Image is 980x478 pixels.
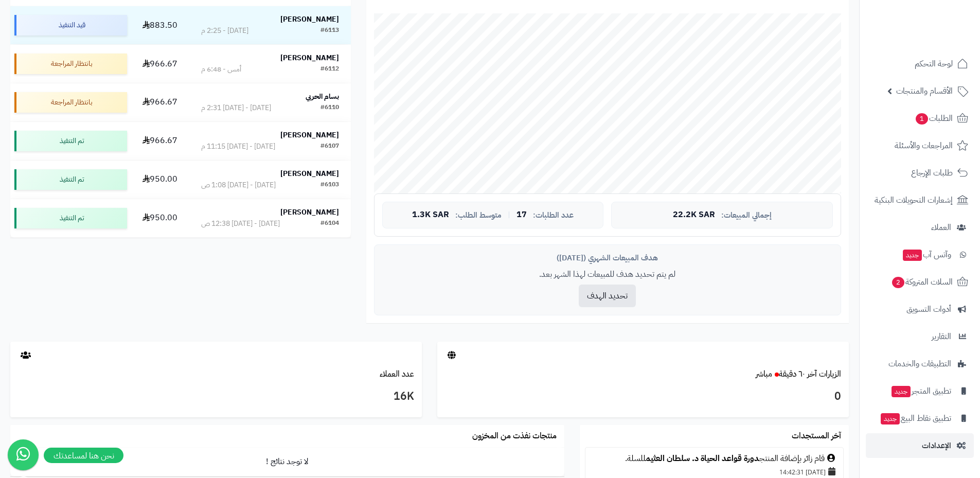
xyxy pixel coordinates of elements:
div: #6107 [320,141,339,152]
span: العملاء [931,220,951,235]
span: جديد [881,413,900,424]
p: لم يتم تحديد هدف للمبيعات لهذا الشهر بعد. [382,269,833,280]
a: عدد العملاء [380,368,414,380]
h3: آخر المستجدات [792,432,841,441]
span: الطلبات [915,111,953,126]
span: طلبات الإرجاع [911,166,953,180]
span: لوحة التحكم [915,57,953,71]
div: تم التنفيذ [14,208,127,228]
div: [DATE] - [DATE] 1:08 ص [201,180,276,190]
td: 966.67 [131,122,189,160]
span: جديد [903,250,922,261]
a: وآتس آبجديد [866,242,974,267]
div: بانتظار المراجعة [14,92,127,113]
div: [DATE] - [DATE] 2:31 م [201,103,271,113]
div: #6112 [320,64,339,75]
td: 883.50 [131,6,189,44]
td: 966.67 [131,45,189,83]
span: إشعارات التحويلات البنكية [875,193,953,207]
span: 1 [915,113,929,125]
a: إشعارات التحويلات البنكية [866,188,974,213]
small: مباشر [756,368,772,380]
div: أمس - 6:48 م [201,64,241,75]
a: الطلبات1 [866,106,974,131]
span: التقارير [932,329,951,344]
td: لا توجد نتائج ! [10,448,564,476]
div: قيد التنفيذ [14,15,127,36]
div: #6113 [320,26,339,36]
span: السلات المتروكة [891,275,953,289]
strong: [PERSON_NAME] [280,168,339,179]
button: تحديد الهدف [579,285,636,307]
a: لوحة التحكم [866,51,974,76]
span: المراجعات والأسئلة [895,138,953,153]
a: التطبيقات والخدمات [866,351,974,376]
div: #6110 [320,103,339,113]
span: تطبيق المتجر [890,384,951,398]
a: الإعدادات [866,433,974,458]
a: السلات المتروكة2 [866,270,974,294]
span: تطبيق نقاط البيع [880,411,951,426]
div: بانتظار المراجعة [14,54,127,74]
div: تم التنفيذ [14,169,127,190]
a: التقارير [866,324,974,349]
span: أدوات التسويق [906,302,951,316]
div: #6104 [320,219,339,229]
img: logo-2.png [910,8,970,29]
strong: [PERSON_NAME] [280,130,339,140]
span: الأقسام والمنتجات [896,84,953,98]
td: 966.67 [131,83,189,121]
td: 950.00 [131,199,189,237]
span: الإعدادات [922,438,951,453]
span: إجمالي المبيعات: [721,211,772,220]
a: تطبيق نقاط البيعجديد [866,406,974,431]
span: 22.2K SAR [673,210,715,220]
span: عدد الطلبات: [533,211,574,220]
strong: [PERSON_NAME] [280,207,339,218]
div: [DATE] - [DATE] 12:38 ص [201,219,280,229]
div: قام زائر بإضافة المنتج للسلة. [591,453,838,465]
h3: 16K [18,388,414,405]
div: [DATE] - 2:25 م [201,26,248,36]
a: أدوات التسويق [866,297,974,322]
a: دورة قواعد الحياة د. سلطان العثيم [646,452,759,465]
strong: بسام الحربي [306,91,339,102]
span: 2 [892,276,905,289]
span: 17 [516,210,527,220]
a: المراجعات والأسئلة [866,133,974,158]
div: تم التنفيذ [14,131,127,151]
div: هدف المبيعات الشهري ([DATE]) [382,253,833,263]
strong: [PERSON_NAME] [280,14,339,25]
span: وآتس آب [902,247,951,262]
strong: [PERSON_NAME] [280,52,339,63]
span: | [508,211,510,219]
td: 950.00 [131,161,189,199]
h3: 0 [445,388,841,405]
span: 1.3K SAR [412,210,449,220]
h3: منتجات نفذت من المخزون [472,432,557,441]
a: طلبات الإرجاع [866,161,974,185]
a: الزيارات آخر ٦٠ دقيقةمباشر [756,368,841,380]
span: متوسط الطلب: [455,211,502,220]
a: تطبيق المتجرجديد [866,379,974,403]
div: [DATE] - [DATE] 11:15 م [201,141,275,152]
a: العملاء [866,215,974,240]
span: التطبيقات والخدمات [888,357,951,371]
div: #6103 [320,180,339,190]
span: جديد [892,386,911,397]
